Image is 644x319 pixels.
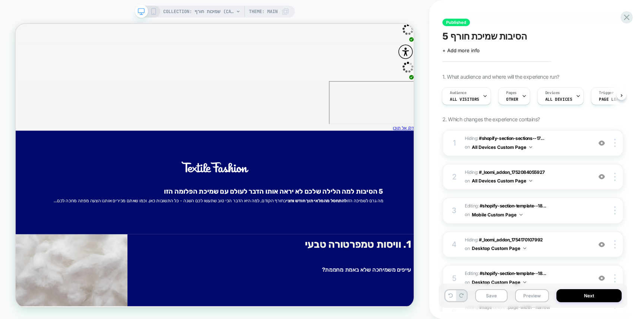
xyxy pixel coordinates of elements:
[450,90,467,96] span: Audience
[465,177,470,185] span: on
[614,139,616,147] img: close
[442,74,559,80] span: 1. What audience and where will the experience run?
[475,289,508,302] button: Save
[599,97,621,102] span: Page Load
[451,238,458,251] div: 4
[465,236,588,253] span: Hiding :
[472,143,532,152] button: All Devices Custom Page
[523,281,526,283] img: down arrow
[529,146,532,148] img: down arrow
[599,140,605,146] img: crossed eye
[480,270,546,276] span: #shopify-section-template--18...
[451,272,458,285] div: 5
[520,214,523,216] img: down arrow
[472,176,532,185] button: All Devices Custom Page
[465,168,588,186] span: Hiding :
[465,134,588,152] span: Hiding :
[442,47,480,53] span: + Add more info
[451,204,458,217] div: 3
[614,240,616,248] img: close
[599,173,605,180] img: crossed eye
[163,6,234,18] span: COLLECTION: שמיכות חורף (Category)
[479,169,544,175] span: #_loomi_addon_1752084055927
[442,31,527,42] span: 5 הסיבות שמיכת חורף
[479,237,543,243] span: #_loomi_addon_1754170107992
[249,6,278,18] span: Theme: MAIN
[465,143,470,151] span: on
[472,210,523,219] button: Mobile Custom Page
[599,275,605,281] img: crossed eye
[166,281,527,307] h2: 1. וויסות טמפרטורה טבעי
[545,90,560,96] span: Devices
[450,97,479,102] span: All Visitors
[465,244,470,253] span: on
[503,135,531,143] a: דלג אל תוכן
[465,210,470,219] span: on
[614,206,616,215] img: close
[523,247,526,249] img: down arrow
[451,136,458,150] div: 1
[524,17,531,25] img: Accessibility menu is on
[442,116,540,122] span: 2. Which changes the experience contains?
[599,241,605,248] img: crossed eye
[465,269,588,287] span: Editing :
[418,76,531,134] iframe: תפריט נגישות
[614,274,616,282] img: close
[529,180,532,182] img: down arrow
[41,218,490,232] h2: 5 הסיבות למה הלילה שלכם לא יראה אותו הדבר לעולם עם שמיכת הפלומה הזו
[515,289,549,302] button: Preview
[524,68,531,75] img: Accessibility menu is on
[506,97,518,102] span: OTHER
[480,203,546,209] span: #shopify-section-template--18...
[545,97,572,102] span: ALL DEVICES
[465,278,470,287] span: on
[41,232,490,240] p: מה גרם לשמיכה הזו בחורף הקודם, למה היא הדבר הכי טוב שתעשו לכם השנה - כל התשובות כאן. וכמו שאתם מכ...
[451,170,458,184] div: 2
[599,90,613,96] span: Trigger
[472,244,526,253] button: Desktop Custom Page
[361,232,442,240] strong: להתחסל מהמלאי תוך חודש וחצי
[479,135,544,141] span: #shopify-section-sections--17...
[465,202,588,219] span: Editing :
[556,289,622,302] button: Next
[614,173,616,181] img: close
[506,90,517,96] span: Pages
[472,278,526,287] button: Desktop Custom Page
[515,50,531,66] img: Spinner: Black decorative
[442,19,470,26] span: Published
